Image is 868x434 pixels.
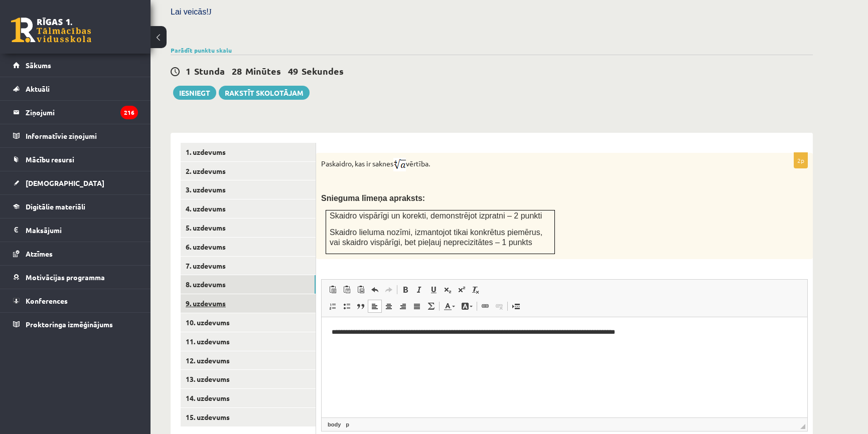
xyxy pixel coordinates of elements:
[469,283,483,296] a: Remove Format
[181,351,316,370] a: 12. uzdevums
[455,283,469,296] a: Superscript
[181,143,316,161] a: 1. uzdevums
[26,101,138,124] legend: Ziņojumi
[458,300,476,313] a: Background Color
[209,8,212,16] span: J
[26,249,53,258] span: Atzīmes
[181,162,316,180] a: 2. uzdevums
[26,219,138,242] legend: Maksājumi
[368,300,382,313] a: Align Left
[478,300,492,313] a: Link (Ctrl+K)
[181,370,316,388] a: 13. uzdevums
[181,275,316,294] a: 8. uzdevums
[11,18,91,43] a: Rīgas 1. Tālmācības vidusskola
[302,65,344,77] span: Sekundes
[181,219,316,237] a: 5. uzdevums
[181,313,316,332] a: 10. uzdevums
[344,420,351,429] a: p element
[181,238,316,256] a: 6. uzdevums
[492,300,506,313] a: Unlink
[181,180,316,199] a: 3. uzdevums
[26,202,85,211] span: Digitālie materiāli
[232,65,242,77] span: 28
[326,420,343,429] a: body element
[26,124,138,147] legend: Informatīvie ziņojumi
[322,317,807,417] iframe: Editor, wiswyg-editor-user-answer-47024826580400
[245,65,281,77] span: Minūtes
[13,266,138,289] a: Motivācijas programma
[194,65,225,77] span: Stunda
[441,283,455,296] a: Subscript
[382,283,396,296] a: Redo (Ctrl+Y)
[330,211,542,220] span: Skaidro vispārīgi un korekti, demonstrējot izpratni – 2 punkti
[26,61,51,70] span: Sākums
[171,46,232,54] a: Parādīt punktu skalu
[340,283,354,296] a: Paste as plain text (Ctrl+Shift+V)
[794,152,808,168] p: 2p
[396,300,410,313] a: Align Right
[186,65,191,77] span: 1
[13,124,138,147] a: Informatīvie ziņojumi
[354,283,368,296] a: Paste from Word
[181,332,316,351] a: 11. uzdevums
[173,86,216,100] button: Iesniegt
[13,219,138,242] a: Maksājumi
[171,8,209,16] span: Lai veicās!
[26,155,74,164] span: Mācību resursi
[326,283,340,296] a: Paste (Ctrl+V)
[13,148,138,171] a: Mācību resursi
[398,283,412,296] a: Bold (Ctrl+B)
[424,300,438,313] a: Math
[13,77,138,100] a: Aktuāli
[13,242,138,265] a: Atzīmes
[412,283,426,296] a: Italic (Ctrl+I)
[441,300,458,313] a: Text Color
[382,300,396,313] a: Center
[340,300,354,313] a: Insert/Remove Bulleted List
[26,178,104,187] span: [DEMOGRAPHIC_DATA]
[354,300,368,313] a: Block Quote
[26,84,50,93] span: Aktuāli
[321,194,425,202] span: Snieguma līmeņa apraksts:
[288,65,298,77] span: 49
[330,228,542,247] span: Skaidro lieluma nozīmi, izmantojot tikai konkrētus piemērus, vai skaidro vispārīgi, bet pieļauj n...
[393,158,406,171] img: Xun4BuhMYHMbIwfAAAAAASUVORK5CYII=
[26,296,68,305] span: Konferences
[181,294,316,313] a: 9. uzdevums
[26,273,105,282] span: Motivācijas programma
[181,389,316,407] a: 14. uzdevums
[120,106,138,119] i: 216
[326,300,340,313] a: Insert/Remove Numbered List
[181,257,316,275] a: 7. uzdevums
[368,283,382,296] a: Undo (Ctrl+Z)
[509,300,523,313] a: Insert Page Break for Printing
[321,158,758,171] p: Paskaidro, kas ir saknes vērtība.
[13,171,138,194] a: [DEMOGRAPHIC_DATA]
[13,101,138,124] a: Ziņojumi216
[13,289,138,312] a: Konferences
[26,320,113,329] span: Proktoringa izmēģinājums
[800,424,805,429] span: Resize
[181,408,316,426] a: 15. uzdevums
[426,283,441,296] a: Underline (Ctrl+U)
[410,300,424,313] a: Justify
[13,195,138,218] a: Digitālie materiāli
[219,86,310,100] a: Rakstīt skolotājam
[181,199,316,218] a: 4. uzdevums
[13,54,138,77] a: Sākums
[13,313,138,336] a: Proktoringa izmēģinājums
